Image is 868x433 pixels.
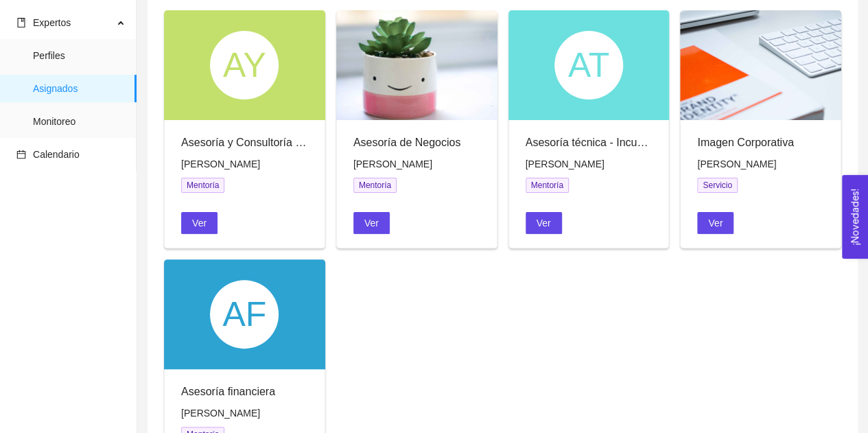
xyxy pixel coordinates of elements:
[353,159,432,169] span: [PERSON_NAME]
[181,159,260,169] span: [PERSON_NAME]
[33,42,126,69] span: Perfiles
[697,178,738,193] span: Servicio
[537,215,551,231] span: Ver
[33,75,126,102] span: Asignados
[181,134,308,151] div: Asesoría y Consultoría en Regulación Sanitaria
[353,212,390,234] button: Ver
[33,17,71,28] span: Expertos
[181,408,260,419] span: [PERSON_NAME]
[33,149,80,160] span: Calendario
[210,31,279,100] div: AY
[554,31,623,100] div: AT
[181,212,218,234] button: Ver
[210,280,279,349] div: AF
[526,212,562,234] button: Ver
[526,178,569,193] span: Mentoría
[526,159,605,169] span: [PERSON_NAME]
[697,159,776,169] span: [PERSON_NAME]
[697,134,824,151] div: Imagen Corporativa
[842,175,868,259] button: Open Feedback Widget
[353,178,397,193] span: Mentoría
[353,134,480,151] div: Asesoría de Negocios
[708,215,723,231] span: Ver
[181,178,224,193] span: Mentoría
[697,212,734,234] button: Ver
[364,215,379,231] span: Ver
[192,215,207,231] span: Ver
[16,18,26,27] span: book
[33,108,126,135] span: Monitoreo
[526,134,653,151] div: Asesoría técnica - Incubación
[16,150,26,159] span: calendar
[181,383,308,400] div: Asesoría financiera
